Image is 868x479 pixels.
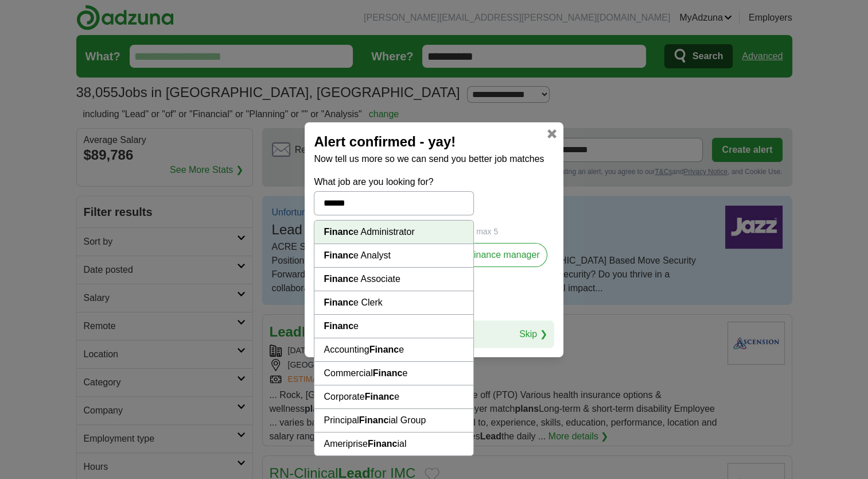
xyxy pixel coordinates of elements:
[519,327,547,341] a: Skip ❯
[314,385,473,409] li: Corporate e
[314,175,474,189] label: What job are you looking for?
[365,392,395,401] strong: Financ
[314,291,473,315] li: e Clerk
[324,274,353,284] strong: Financ
[324,250,353,260] strong: Financ
[314,152,554,166] p: Now tell us more so we can send you better job matches
[368,439,398,449] strong: Financ
[314,268,473,291] li: e Associate
[314,132,554,152] h2: Alert confirmed - yay!
[314,362,473,385] li: Commercial e
[369,345,399,354] strong: Financ
[314,315,473,338] li: e
[314,409,473,432] li: Principal ial Group
[324,298,353,307] strong: Financ
[324,227,353,237] strong: Financ
[314,338,473,362] li: Accounting e
[373,368,403,378] strong: Financ
[324,321,353,331] strong: Financ
[314,432,473,455] li: Ameriprise ial
[314,221,473,244] li: e Administrator
[359,415,389,425] strong: Financ
[464,243,547,267] label: finance manager
[314,244,473,268] li: e Analyst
